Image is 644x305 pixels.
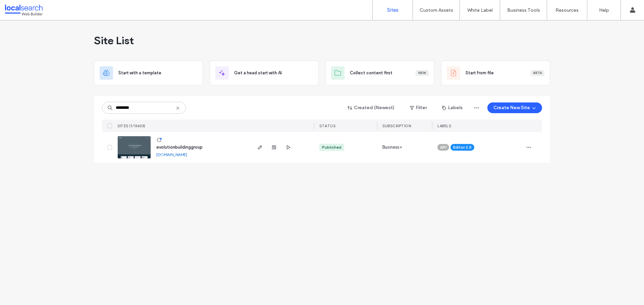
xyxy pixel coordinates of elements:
div: Start with a template [94,61,203,85]
label: Help [599,7,609,13]
span: STATUS [319,124,335,128]
span: Start from file [466,70,494,76]
span: SUBSCRIPTION [382,124,411,128]
span: LABELS [437,124,451,128]
span: Site List [94,34,134,47]
button: Create New Site [487,102,542,113]
div: Beta [531,70,544,76]
span: Start with a template [118,70,161,76]
span: Business+ [382,144,402,151]
span: Get a head start with AI [234,70,282,76]
span: Collect content first [350,70,392,76]
button: Created (Newest) [342,102,400,113]
a: evolutionbuildinggroup [156,145,203,150]
span: Editor 2.0 [453,144,472,150]
div: Published [322,144,341,150]
div: New [416,70,429,76]
label: Custom Assets [420,7,453,13]
button: Filter [403,102,433,113]
div: Start from fileBeta [441,61,550,85]
div: Get a head start with AI [210,61,319,85]
iframe: Duda-gen Chat Button Frame [609,270,644,305]
div: Collect content firstNew [325,61,434,85]
button: Labels [436,102,469,113]
label: Resources [555,7,579,13]
label: Business Tools [507,7,540,13]
label: Sites [387,7,398,13]
span: API [440,144,446,150]
a: [DOMAIN_NAME] [156,152,187,157]
span: SITES (1/13603) [117,124,146,128]
label: White Label [467,7,493,13]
